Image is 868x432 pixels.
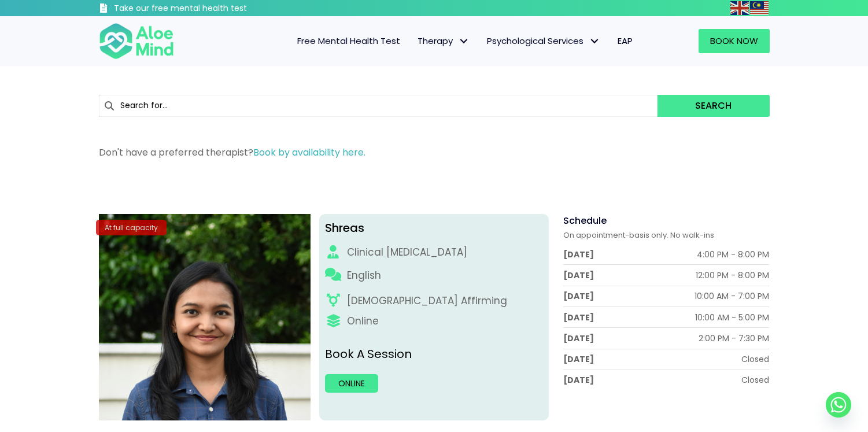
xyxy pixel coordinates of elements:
a: Malay [750,1,770,14]
div: [DEMOGRAPHIC_DATA] Affirming [347,294,507,308]
img: Aloe mind Logo [99,22,174,60]
div: Clinical [MEDICAL_DATA] [347,245,467,260]
span: Psychological Services: submenu [586,33,603,50]
a: Online [325,374,378,393]
a: Psychological ServicesPsychological Services: submenu [478,29,609,53]
a: Book Now [699,29,770,53]
div: 2:00 PM - 7:30 PM [699,333,769,344]
div: At full capacity [96,220,167,235]
span: EAP [618,35,633,47]
a: Take our free mental health test [99,3,309,16]
div: 12:00 PM - 8:00 PM [696,269,769,281]
span: Schedule [563,214,607,227]
div: Shreas [325,220,543,237]
div: Closed [741,353,769,365]
div: [DATE] [563,249,594,260]
div: [DATE] [563,312,594,323]
a: TherapyTherapy: submenu [409,29,478,53]
div: 10:00 AM - 7:00 PM [695,290,769,302]
span: On appointment-basis only. No walk-ins [563,230,714,241]
div: Online [347,314,379,328]
div: [DATE] [563,333,594,344]
div: 10:00 AM - 5:00 PM [695,312,769,323]
span: Therapy: submenu [456,33,472,50]
a: EAP [609,29,641,53]
a: English [730,1,750,14]
a: Whatsapp [826,392,851,418]
p: English [347,268,381,283]
div: 4:00 PM - 8:00 PM [697,249,769,260]
a: Free Mental Health Test [289,29,409,53]
button: Search [658,95,769,117]
span: Psychological Services [487,35,600,47]
span: Book Now [710,35,758,47]
span: Free Mental Health Test [297,35,400,47]
p: Book A Session [325,346,543,363]
img: Shreas clinical psychologist [99,214,311,420]
div: Closed [741,374,769,386]
h3: Take our free mental health test [114,3,309,14]
p: Don't have a preferred therapist? [99,146,770,159]
nav: Menu [189,29,641,53]
img: en [730,1,749,15]
input: Search for... [99,95,658,117]
div: [DATE] [563,374,594,386]
span: Therapy [418,35,470,47]
div: [DATE] [563,290,594,302]
div: [DATE] [563,353,594,365]
a: Book by availability here. [253,146,365,159]
img: ms [750,1,769,15]
div: [DATE] [563,269,594,281]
